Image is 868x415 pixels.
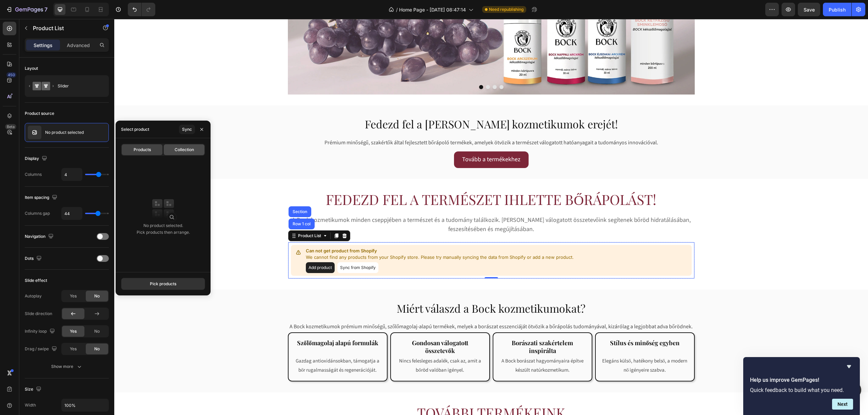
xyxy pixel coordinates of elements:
[94,328,100,334] span: No
[378,66,382,70] button: Dot
[489,6,524,13] span: Need republishing
[25,345,58,354] div: Drag / swipe
[25,154,48,163] div: Display
[192,235,459,242] p: We cannot find any products from your Shopify store. Please try manually syncing the data from Sh...
[174,282,580,297] h2: Miért válaszd a Bock kozmetikumokat?
[25,193,59,202] div: Item spacing
[183,320,264,328] strong: Szőlőmagolaj alapú formulák
[28,126,41,139] img: product feature img
[134,147,151,153] span: Products
[62,207,82,220] input: Auto
[340,132,414,149] a: Tovább a termékekhez
[385,337,471,356] p: A Bock borászat hagyományaira építve készült natúrkozmetikum.
[180,337,267,356] p: Gazdag antioxidánsokban, támogatja a bőr rugalmasságát és regenerációját.
[121,126,149,132] div: Select product
[25,254,43,263] div: Dots
[25,171,42,178] div: Columns
[365,66,369,70] button: Dot
[25,65,38,71] div: Layout
[182,126,192,132] div: Sync
[496,320,565,328] strong: Stílus és minőség egyben
[25,277,47,284] div: Slide effect
[192,243,220,254] button: Add product
[94,346,100,352] span: No
[1,303,753,313] p: A Bock kozmetikumok prémium minőségű, szőlőmagolaj-alapú termékek, melyek a borászat esszenciáját...
[223,243,264,254] button: Sync from Shopify
[25,293,42,299] div: Autoplay
[25,360,109,373] button: Show more
[397,320,459,336] strong: Borászati szakértelem inspirálta
[58,78,99,94] div: Slider
[750,362,853,410] div: Help us improve GemPages!
[44,5,47,14] p: 7
[70,346,77,352] span: Yes
[174,171,580,196] h2: FEDEZD FEL A TERMÉSZET IHLETTE BŐRÁPOLÁST!
[488,337,574,356] p: Elegáns külső, hatékony belső, a modern nő igényeire szabva.
[829,6,846,13] div: Publish
[67,42,90,49] p: Advanced
[348,135,406,146] p: Tovább a termékekhez
[34,42,53,49] p: Settings
[823,3,851,16] button: Publish
[25,232,55,241] div: Navigation
[385,66,389,70] button: Dot
[25,110,54,117] div: Product source
[51,363,83,370] div: Show more
[33,24,91,32] p: Product List
[177,203,198,207] div: Row 1 col
[399,6,466,13] span: Home Page - [DATE] 08:47:14
[150,281,176,287] div: Pick products
[94,293,100,299] span: No
[114,19,868,415] iframe: Design area
[804,7,815,13] span: Save
[137,222,190,236] div: No product selected. Pick products then arrange.
[798,3,820,16] button: Save
[177,191,194,195] div: Section
[25,311,52,317] div: Slide direction
[178,197,576,214] span: A Bock kozmetikumok minden cseppjében a természet és a tudomány találkozik. [PERSON_NAME] válogat...
[25,327,56,336] div: Infinity loop
[128,3,155,16] div: Undo/Redo
[25,385,43,394] div: Size
[70,328,77,334] span: Yes
[283,337,369,356] p: Nincs felesleges adalék, csak az, amit a bőröd valóban igényel.
[750,376,853,384] h2: Help us improve GemPages!
[192,229,459,235] p: Can not get product from Shopify
[25,210,50,216] div: Columns gap
[5,124,16,129] div: Beta
[179,125,195,134] button: Sync
[845,362,853,371] button: Hide survey
[396,6,398,13] span: /
[70,293,77,299] span: Yes
[298,320,354,336] strong: Gondosan válogatott összetevők
[45,130,84,135] p: No product selected
[121,278,205,290] button: Pick products
[62,168,82,181] input: Auto
[174,97,580,113] h2: Fedezd fel a [PERSON_NAME] kozmetikumok erejét!
[1,119,753,129] p: Prémium minőségű, szakértők által fejlesztett bőrápoló termékek, amelyek ötvözik a természet válo...
[832,399,853,410] button: Next question
[25,402,36,408] div: Width
[175,147,194,153] span: Collection
[62,399,108,411] input: Auto
[750,387,853,393] p: Quick feedback to build what you need.
[182,214,208,220] div: Product List
[3,3,51,16] button: 7
[174,384,580,403] h2: További termékeink
[150,195,177,222] img: collections
[6,72,16,78] div: 450
[372,66,376,70] button: Dot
